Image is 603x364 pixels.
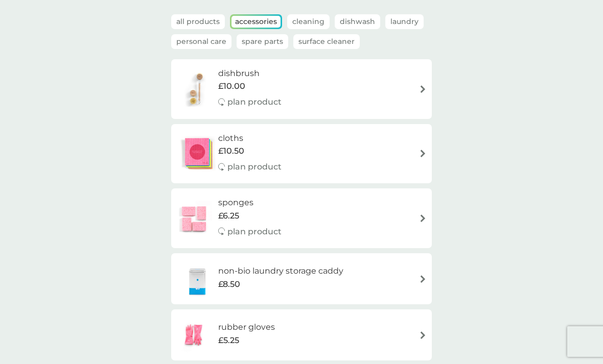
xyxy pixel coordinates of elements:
[419,150,427,157] img: arrow right
[218,334,239,347] span: £5.25
[176,136,218,172] img: cloths
[218,196,282,209] h6: sponges
[218,264,343,278] h6: non-bio laundry storage caddy
[218,209,239,223] span: £6.25
[218,132,282,145] h6: cloths
[218,321,275,334] h6: rubber gloves
[419,275,427,283] img: arrow right
[227,160,282,174] p: plan product
[176,71,218,107] img: dishbrush
[385,14,424,29] button: Laundry
[218,278,240,291] span: £8.50
[218,67,282,80] h6: dishbrush
[218,80,245,93] span: £10.00
[227,225,282,238] p: plan product
[335,14,380,29] button: Dishwash
[287,14,330,29] button: Cleaning
[171,14,225,29] button: all products
[227,95,282,109] p: plan product
[237,34,288,49] button: Spare Parts
[176,201,212,236] img: sponges
[231,16,281,28] button: Accessories
[176,317,212,353] img: rubber gloves
[218,144,244,158] span: £10.50
[176,261,218,297] img: non-bio laundry storage caddy
[419,331,427,339] img: arrow right
[419,214,427,222] img: arrow right
[419,85,427,93] img: arrow right
[171,34,231,49] button: Personal Care
[293,34,360,49] button: Surface Cleaner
